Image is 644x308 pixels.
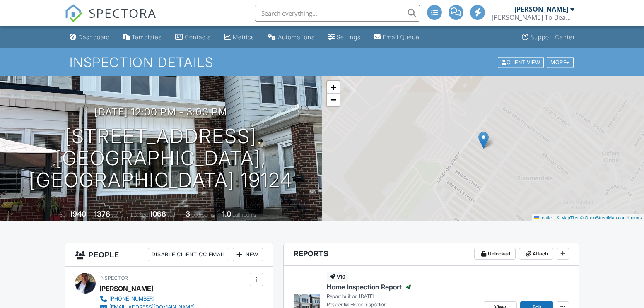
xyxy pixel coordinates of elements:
[99,275,128,281] span: Inspector
[580,215,642,220] a: © OpenStreetMap contributors
[478,132,489,149] img: Marker
[70,209,86,218] div: 1940
[232,212,256,218] span: bathrooms
[191,212,214,218] span: bedrooms
[534,215,553,220] a: Leaflet
[132,34,162,41] div: Templates
[519,30,578,45] a: Support Center
[327,94,340,106] a: Zoom out
[233,34,254,41] div: Metrics
[148,248,229,261] div: Disable Client CC Email
[78,34,110,41] div: Dashboard
[99,282,153,295] div: [PERSON_NAME]
[337,34,361,41] div: Settings
[371,30,423,45] a: Email Queue
[150,209,166,218] div: 1068
[65,243,273,267] h3: People
[186,209,190,218] div: 3
[99,295,195,303] a: [PHONE_NUMBER]
[498,57,544,68] div: Client View
[167,212,178,218] span: sq.ft.
[264,30,318,45] a: Automations (Advanced)
[13,125,309,191] h1: [STREET_ADDRESS] [GEOGRAPHIC_DATA], [GEOGRAPHIC_DATA] 19124
[120,30,165,45] a: Templates
[255,5,420,22] input: Search everything...
[109,296,154,302] div: [PHONE_NUMBER]
[65,4,83,22] img: The Best Home Inspection Software - Spectora
[70,55,574,70] h1: Inspection Details
[557,215,579,220] a: © MapTiler
[330,94,336,105] span: −
[514,5,568,13] div: [PERSON_NAME]
[492,13,574,22] div: Batten To Beam Inspections, LLC
[554,215,555,220] span: |
[59,212,68,218] span: Built
[66,30,113,45] a: Dashboard
[278,34,315,41] div: Automations
[94,209,110,218] div: 1378
[65,11,157,29] a: SPECTORA
[497,59,546,65] a: Client View
[185,34,211,41] div: Contacts
[222,209,231,218] div: 1.0
[172,30,214,45] a: Contacts
[327,81,340,94] a: Zoom in
[383,34,420,41] div: Email Queue
[233,248,263,261] div: New
[531,34,575,41] div: Support Center
[89,4,157,22] span: SPECTORA
[330,82,336,92] span: +
[131,212,148,218] span: Lot Size
[547,57,574,68] div: More
[325,30,364,45] a: Settings
[111,212,123,218] span: sq. ft.
[221,30,258,45] a: Metrics
[94,106,227,118] h3: [DATE] 12:00 pm - 3:00 pm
